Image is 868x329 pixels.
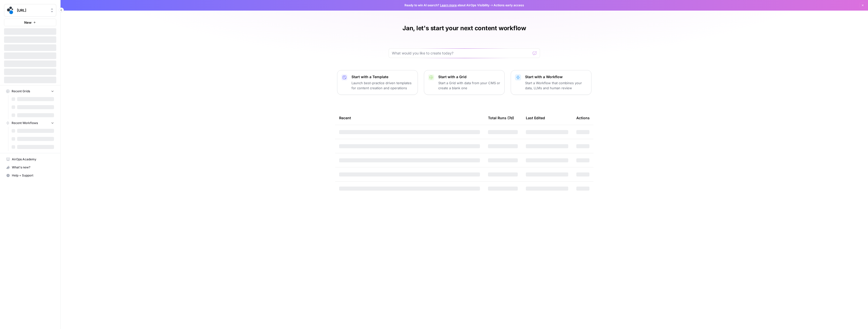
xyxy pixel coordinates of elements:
[24,20,32,25] span: New
[17,8,47,13] span: [URL]
[12,89,30,94] span: Recent Grids
[392,51,531,56] input: What would you like to create today?
[4,164,56,171] div: What's new?
[339,111,480,125] div: Recent
[4,19,56,26] button: New
[12,121,38,125] span: Recent Workflows
[12,157,54,162] span: AirOps Academy
[4,4,56,17] button: Workspace: spot.ai
[424,70,505,95] button: Start with a GridStart a Grid with data from your CMS or create a blank one
[4,171,56,180] button: Help + Support
[488,111,514,125] div: Total Runs (7d)
[4,163,56,171] button: What's new?
[351,80,414,91] p: Launch best-practice driven templates for content creation and operations
[351,74,414,79] p: Start with a Template
[402,24,526,32] h1: Jan, let's start your next content workflow
[576,111,590,125] div: Actions
[525,74,587,79] p: Start with a Workflow
[525,80,587,91] p: Start a Workflow that combines your data, LLMs and human review
[12,173,54,178] span: Help + Support
[511,70,591,95] button: Start with a WorkflowStart a Workflow that combines your data, LLMs and human review
[4,87,56,95] button: Recent Grids
[4,119,56,127] button: Recent Workflows
[526,111,545,125] div: Last Edited
[440,3,457,7] a: Learn more
[438,74,500,79] p: Start with a Grid
[494,3,524,8] span: Actions early access
[4,155,56,163] a: AirOps Academy
[404,3,490,8] span: Ready to win AI search? about AirOps Visibility
[438,80,500,91] p: Start a Grid with data from your CMS or create a blank one
[337,70,418,95] button: Start with a TemplateLaunch best-practice driven templates for content creation and operations
[6,6,15,15] img: spot.ai Logo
